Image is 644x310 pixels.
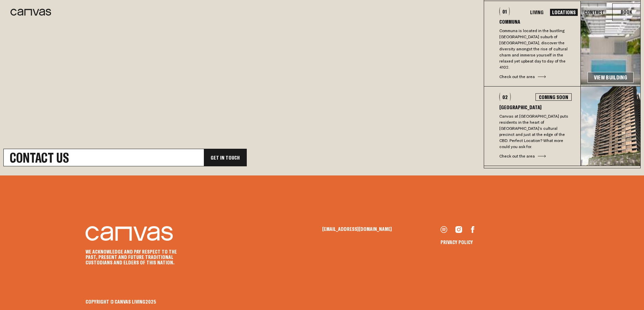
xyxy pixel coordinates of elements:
[528,9,546,16] a: Living
[86,299,559,304] div: Copyright © Canvas Living 2025
[499,113,572,150] p: Canvas at [GEOGRAPHIC_DATA] puts residents in the heart of [GEOGRAPHIC_DATA]’s cultural precinct ...
[499,74,572,80] div: Check out the area
[484,166,640,204] div: More [GEOGRAPHIC_DATA] & [GEOGRAPHIC_DATA] Locations coming soon
[581,87,640,166] img: e00625e3674632ab53fb0bd06b8ba36b178151b1-356x386.jpg
[499,28,572,70] p: Communa is located in the bustling [GEOGRAPHIC_DATA] suburb of [GEOGRAPHIC_DATA], discover the di...
[588,72,634,83] a: View Building
[581,1,640,86] img: 67b7cc4d9422ff3188516097c9650704bc7da4d7-3375x1780.jpg
[535,93,572,101] div: Coming Soon
[322,226,440,232] a: [EMAIL_ADDRESS][DOMAIN_NAME]
[499,104,572,110] h3: [GEOGRAPHIC_DATA]
[499,93,511,101] div: 02
[3,149,247,166] a: Contact UsGet In Touch
[499,19,572,24] h3: Communa
[582,9,606,16] a: Contact
[204,149,246,166] div: Get In Touch
[484,87,580,166] button: 02Coming Soon[GEOGRAPHIC_DATA]Canvas at [GEOGRAPHIC_DATA] puts residents in the heart of [GEOGRAP...
[484,1,580,86] button: 01CommunaCommuna is located in the bustling [GEOGRAPHIC_DATA] suburb of [GEOGRAPHIC_DATA], discov...
[613,4,640,21] button: Book
[499,153,572,159] div: Check out the area
[440,239,473,245] a: Privacy Policy
[86,249,187,265] p: We acknowledge and pay respect to the past, present and future Traditional Custodians and Elders ...
[550,9,578,16] a: Locations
